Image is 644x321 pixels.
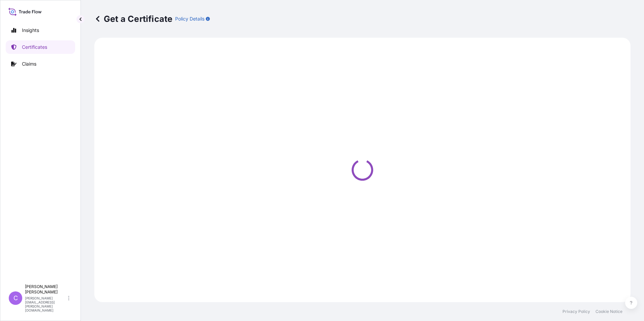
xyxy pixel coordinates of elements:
span: C [13,295,18,301]
a: Certificates [6,40,75,54]
p: Claims [22,61,36,67]
p: [PERSON_NAME] [PERSON_NAME] [25,284,67,295]
p: Insights [22,27,39,34]
a: Privacy Policy [562,309,590,314]
a: Claims [6,57,75,71]
a: Insights [6,24,75,37]
p: Policy Details [175,15,204,22]
p: [PERSON_NAME][EMAIL_ADDRESS][PERSON_NAME][DOMAIN_NAME] [25,296,67,312]
p: Certificates [22,44,47,50]
div: Loading [98,42,626,298]
p: Get a Certificate [94,13,172,24]
a: Cookie Notice [595,309,622,314]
